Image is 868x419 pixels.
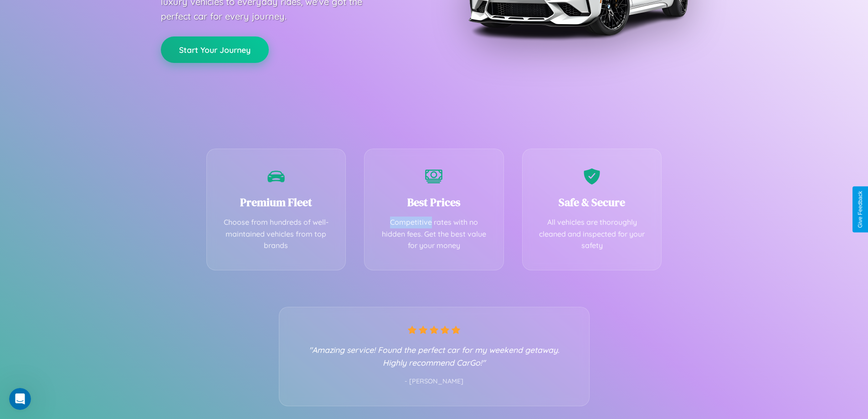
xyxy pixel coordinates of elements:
h3: Safe & Secure [536,195,648,210]
p: Competitive rates with no hidden fees. Get the best value for your money [378,217,490,252]
p: All vehicles are thoroughly cleaned and inspected for your safety [536,217,648,252]
p: "Amazing service! Found the perfect car for my weekend getaway. Highly recommend CarGo!" [298,343,571,369]
div: Give Feedback [857,191,863,228]
p: - [PERSON_NAME] [298,376,571,388]
iframe: Intercom live chat [9,388,31,410]
button: Start Your Journey [161,36,269,63]
h3: Best Prices [378,195,490,210]
h3: Premium Fleet [221,195,332,210]
p: Choose from hundreds of well-maintained vehicles from top brands [221,217,332,252]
